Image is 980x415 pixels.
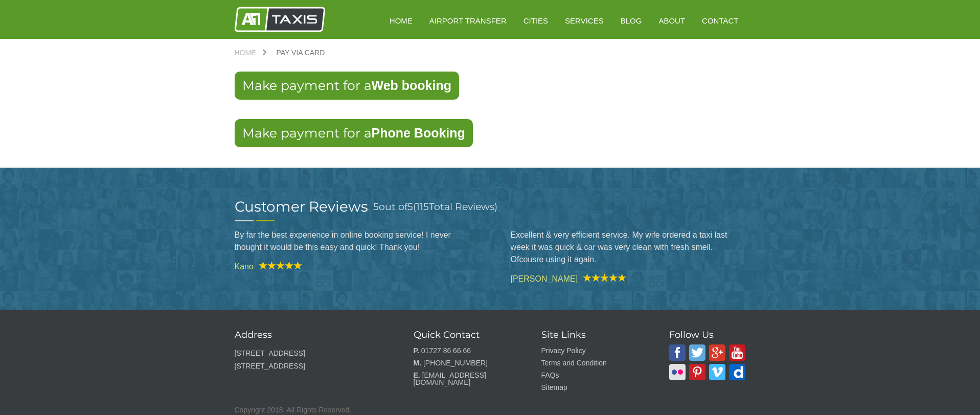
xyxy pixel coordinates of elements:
[651,8,692,33] a: About
[235,347,388,373] p: [STREET_ADDRESS] [STREET_ADDRESS]
[235,261,470,271] cite: Kano
[414,371,420,379] strong: E.
[414,371,486,386] a: [EMAIL_ADDRESS][DOMAIN_NAME]
[414,347,419,355] strong: P.
[235,221,470,261] blockquote: By far the best experience in online booking service! I never thought it would be this easy and q...
[373,199,497,214] h3: out of ( Total Reviews)
[414,330,516,339] h3: Quick Contact
[372,78,451,93] strong: Web booking
[235,330,388,339] h3: Address
[423,359,488,367] a: [PHONE_NUMBER]
[422,8,514,33] a: Airport Transfer
[516,8,555,33] a: Cities
[235,7,325,32] img: A1 Taxis
[235,119,473,147] a: Make payment for aPhone Booking
[407,201,413,213] span: 5
[235,72,459,100] a: Make payment for aWeb booking
[541,359,607,367] a: Terms and Condition
[254,261,302,269] img: A1 Taxis Review
[669,344,686,361] img: A1 Taxis
[695,8,745,33] a: Contact
[421,347,471,355] a: 01727 86 66 66
[511,221,746,273] blockquote: Excellent & very efficient service. My wife ordered a taxi last week it was quick & car was very ...
[541,330,644,339] h3: Site Links
[613,8,649,33] a: Blog
[511,273,746,283] cite: [PERSON_NAME]
[669,330,746,339] h3: Follow Us
[541,371,559,379] a: FAQs
[235,199,368,214] h2: Customer Reviews
[558,8,611,33] a: Services
[372,126,465,140] strong: Phone Booking
[382,8,420,33] a: HOME
[541,347,586,355] a: Privacy Policy
[266,49,335,56] a: Pay via Card
[578,273,626,282] img: A1 Taxis Review
[414,359,422,367] strong: M.
[541,383,567,391] a: Sitemap
[373,201,379,213] span: 5
[235,49,266,56] a: Home
[416,201,429,213] span: 115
